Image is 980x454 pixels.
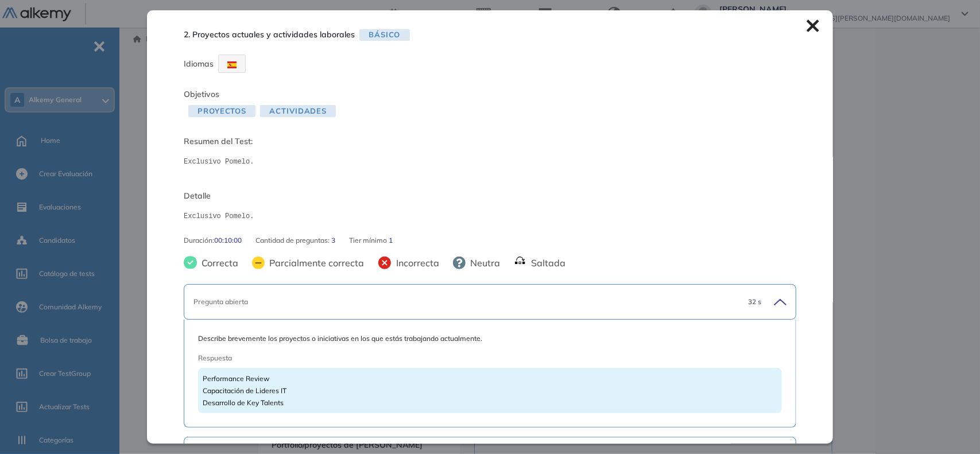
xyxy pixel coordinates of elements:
[198,353,723,363] span: Respuesta
[349,235,389,246] span: Tier mínimo
[184,29,355,41] span: 2. Proyectos actuales y actividades laborales
[184,190,796,202] span: Detalle
[526,256,565,270] span: Saltada
[359,29,409,41] span: Básico
[392,256,439,270] span: Incorrecta
[184,135,796,148] span: Resumen del Test:
[748,297,761,307] span: 32 s
[214,235,242,246] span: 00:10:00
[227,61,237,68] img: ESP
[466,256,500,270] span: Neutra
[331,235,335,246] span: 3
[198,333,782,344] span: Describe brevemente los proyectos o iniciativas en los que estás trabajando actualmente.
[389,235,393,246] span: 1
[184,59,214,69] span: Idiomas
[265,256,364,270] span: Parcialmente correcta
[184,157,796,167] pre: Exclusivo Pomelo.
[203,374,286,407] span: Performance Review Capacitación de Lideres IT Desarrollo de Key Talents
[197,256,238,270] span: Correcta
[184,211,796,222] pre: Exclusivo Pomelo.
[260,105,336,117] span: Actividades
[255,235,331,246] span: Cantidad de preguntas:
[184,89,219,99] span: Objetivos
[188,105,255,117] span: Proyectos
[193,297,727,307] div: Pregunta abierta
[184,235,214,246] span: Duración :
